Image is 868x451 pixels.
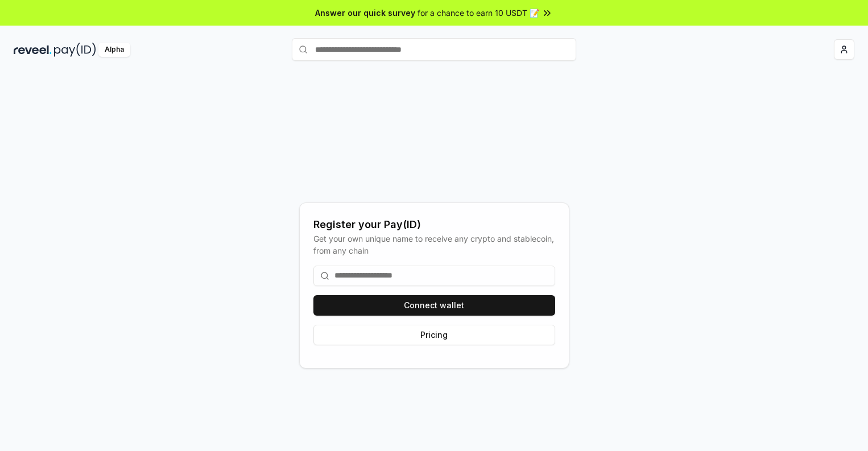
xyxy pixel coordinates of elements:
div: Alpha [98,43,130,57]
span: Answer our quick survey [315,7,415,19]
div: Register your Pay(ID) [313,217,555,233]
img: pay_id [54,43,96,57]
button: Connect wallet [313,295,555,316]
span: for a chance to earn 10 USDT 📝 [418,7,539,19]
img: reveel_dark [14,43,52,57]
div: Get your own unique name to receive any crypto and stablecoin, from any chain [313,233,555,256]
button: Pricing [313,325,555,345]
